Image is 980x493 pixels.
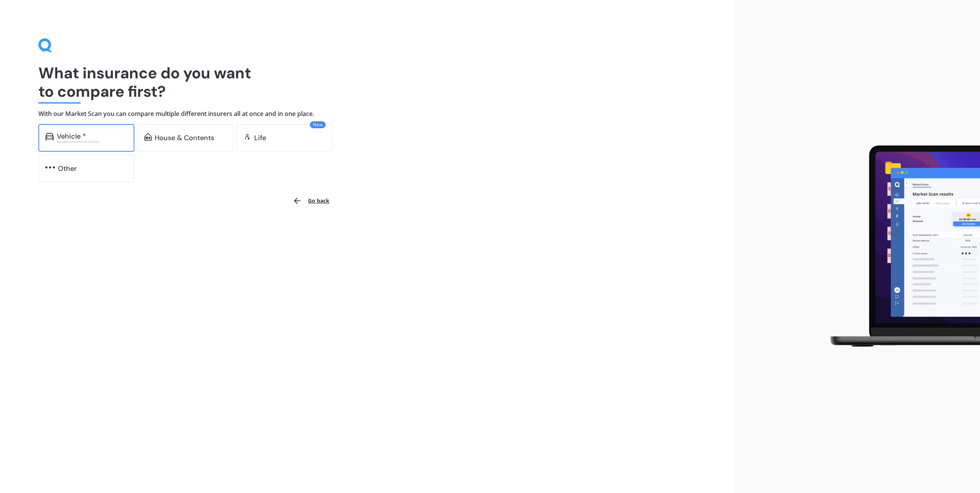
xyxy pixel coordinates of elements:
h4: With our Market Scan you can compare multiple different insurers all at once and in one place. [38,110,697,118]
img: car.f15378c7a67c060ca3f3.svg [45,133,54,141]
img: other.81dba5aafe580aa69f38.svg [45,164,55,171]
div: Vehicle * [57,132,86,140]
div: House & Contents [155,134,214,142]
img: home-and-contents.b802091223b8502ef2dd.svg [144,133,152,141]
div: Life [254,134,266,142]
span: New [310,121,326,128]
div: Excludes commercial vehicles [57,140,127,143]
h1: What insurance do you want to compare first? [38,64,697,101]
img: life.f720d6a2d7cdcd3ad642.svg [243,133,251,141]
button: Go back [288,192,334,210]
img: laptop.webp [819,141,980,352]
div: Other [58,165,77,172]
